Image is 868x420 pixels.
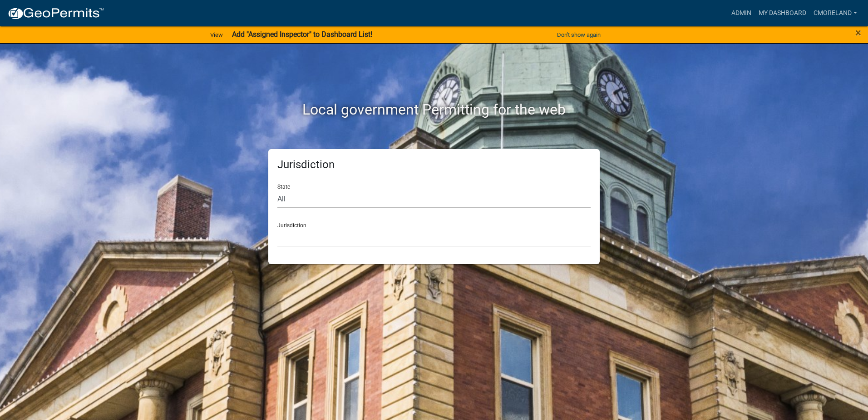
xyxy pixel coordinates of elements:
[728,5,755,22] a: Admin
[855,26,861,39] span: ×
[232,30,372,39] strong: Add "Assigned Inspector" to Dashboard List!
[553,27,604,42] button: Don't show again
[810,5,861,22] a: cmoreland
[755,5,810,22] a: My Dashboard
[182,101,686,118] h2: Local government Permitting for the web
[277,158,591,171] h5: Jurisdiction
[207,27,227,42] a: View
[855,27,861,38] button: Close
